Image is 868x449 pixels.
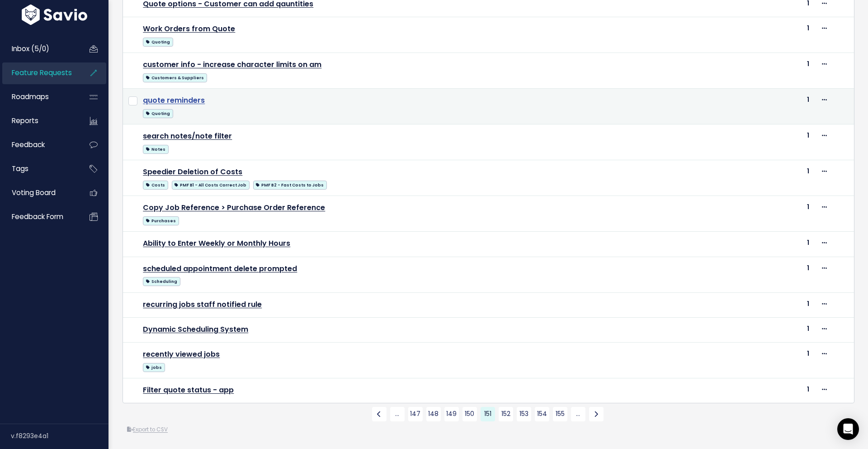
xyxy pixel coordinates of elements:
td: 1 [715,232,815,257]
span: PMF B1 - All Costs Correct Job [172,181,250,190]
a: Feature Requests [2,62,75,83]
span: jobs [143,363,165,372]
td: 1 [715,89,815,124]
span: 151 [481,407,495,421]
a: 152 [499,407,513,421]
span: PMF B2 - Fast Costs to Jobs [253,181,327,190]
span: Quoting [143,38,173,47]
a: 150 [462,407,477,421]
a: 153 [517,407,531,421]
a: Costs [143,179,168,190]
a: Voting Board [2,182,75,203]
img: logo-white.9d6f32f41409.svg [19,5,90,25]
a: Customers & Suppliers [143,72,207,83]
a: Notes [143,143,168,154]
span: Customers & Suppliers [143,73,207,82]
a: Copy Job Reference > Purchase Order Reference [143,202,325,213]
a: 155 [553,407,567,421]
a: Export to CSV [127,426,168,433]
a: Tags [2,158,75,179]
a: Scheduling [143,275,180,287]
td: 1 [715,17,815,53]
span: Purchases [143,216,179,225]
a: jobs [143,361,165,373]
td: 1 [715,378,815,403]
a: Filter quote status - app [143,385,234,395]
td: 1 [715,292,815,317]
a: scheduled appointment delete prompted [143,263,297,274]
a: Reports [2,110,75,131]
a: Feedback [2,134,75,155]
span: Quoting [143,109,173,118]
a: quote reminders [143,95,205,105]
a: Ability to Enter Weekly or Monthly Hours [143,238,290,248]
a: Purchases [143,215,179,226]
a: … [571,407,585,421]
span: Reports [12,116,38,125]
td: 1 [715,317,815,342]
a: Roadmaps [2,86,75,107]
a: Quoting [143,36,173,47]
div: Open Intercom Messenger [837,418,859,440]
span: Tags [12,164,28,173]
span: Feedback form [12,212,63,221]
a: Inbox (5/0) [2,38,75,59]
div: v.f8293e4a1 [11,424,108,448]
a: PMF B1 - All Costs Correct Job [172,179,250,190]
span: Feature Requests [12,68,72,77]
td: 1 [715,53,815,89]
span: Voting Board [12,188,56,197]
a: recurring jobs staff notified rule [143,299,262,310]
span: Roadmaps [12,92,49,101]
a: Speedier Deletion of Costs [143,167,242,177]
td: 1 [715,124,815,160]
a: 148 [426,407,441,421]
a: PMF B2 - Fast Costs to Jobs [253,179,327,190]
a: 149 [444,407,459,421]
span: Scheduling [143,277,180,286]
a: search notes/note filter [143,131,232,141]
span: Feedback [12,140,45,149]
td: 1 [715,196,815,232]
span: Notes [143,145,168,154]
a: customer info - increase character limits on am [143,59,321,70]
a: 154 [535,407,549,421]
td: 1 [715,257,815,292]
span: Costs [143,181,168,190]
a: … [390,407,405,421]
a: Dynamic Scheduling System [143,324,248,334]
a: Feedback form [2,206,75,227]
a: recently viewed jobs [143,349,220,359]
a: Work Orders from Quote [143,24,235,34]
a: Quoting [143,107,173,119]
a: 147 [408,407,423,421]
span: Inbox (5/0) [12,44,49,53]
td: 1 [715,160,815,196]
td: 1 [715,342,815,378]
